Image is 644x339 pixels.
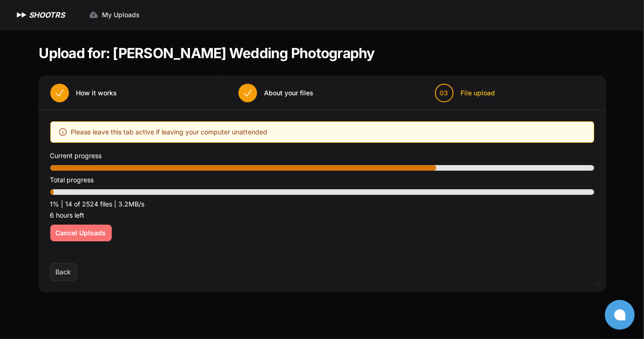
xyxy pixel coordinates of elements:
[605,300,635,330] button: Open chat window
[102,10,140,20] span: My Uploads
[56,228,106,238] span: Cancel Uploads
[50,225,112,241] button: Cancel Uploads
[50,210,594,221] p: 6 hours left
[15,9,29,20] img: SHOOTRS
[15,9,65,20] a: SHOOTRS SHOOTRS
[461,88,495,98] span: File upload
[39,76,129,110] button: How it works
[39,45,375,61] h1: Upload for: [PERSON_NAME] Wedding Photography
[424,76,507,110] button: 03 File upload
[71,126,268,138] span: Please leave this tab active if leaving your computer unattended
[29,9,65,20] h1: SHOOTRS
[264,88,314,98] span: About your files
[50,199,594,210] p: 1% | 14 of 2524 files | 3.2MB/s
[50,174,594,186] p: Total progress
[50,150,594,161] p: Current progress
[227,76,325,110] button: About your files
[76,88,117,98] span: How it works
[440,88,448,98] span: 03
[83,7,145,23] a: My Uploads
[594,278,601,289] div: v2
